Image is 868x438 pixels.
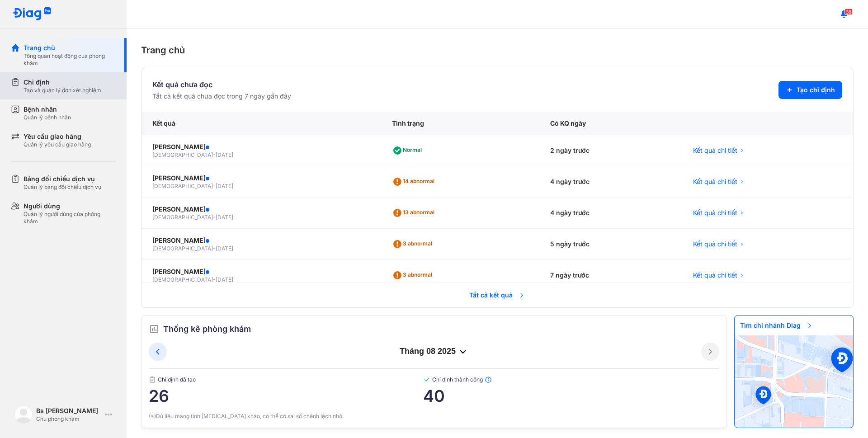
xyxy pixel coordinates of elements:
[167,346,701,357] div: tháng 08 2025
[381,112,539,135] div: Tình trạng
[693,240,737,249] span: Kết quả chi tiết
[149,376,156,383] img: document.50c4cfd0.svg
[24,43,116,52] div: Trang chủ
[149,387,423,405] span: 26
[152,205,370,214] div: [PERSON_NAME]
[152,214,213,221] span: [DEMOGRAPHIC_DATA]
[149,376,423,383] span: Chỉ định đã tạo
[24,141,91,148] div: Quản lý yêu cầu giao hàng
[844,9,853,15] span: 38
[142,112,381,135] div: Kết quả
[693,146,737,155] span: Kết quả chi tiết
[24,78,101,87] div: Chỉ định
[149,412,719,420] div: (*)Dữ liệu mang tính [MEDICAL_DATA] khảo, có thể có sai số chênh lệch nhỏ.
[152,79,291,90] div: Kết quả chưa đọc
[392,206,438,220] div: 13 abnormal
[216,276,233,283] span: [DATE]
[213,151,216,158] span: -
[423,376,719,383] span: Chỉ định thành công
[392,268,436,283] div: 3 abnormal
[735,316,819,335] span: Tìm chi nhánh Diag
[778,81,842,99] button: Tạo chỉ định
[152,183,213,189] span: [DEMOGRAPHIC_DATA]
[539,135,682,166] div: 2 ngày trước
[13,7,52,21] img: logo
[485,376,492,383] img: info.7e716105.svg
[693,177,737,186] span: Kết quả chi tiết
[36,415,101,423] div: Chủ phòng khám
[693,271,737,280] span: Kết quả chi tiết
[152,142,370,151] div: [PERSON_NAME]
[216,214,233,221] span: [DATE]
[539,166,682,198] div: 4 ngày trước
[392,143,425,158] div: Normal
[539,198,682,229] div: 4 ngày trước
[36,406,101,415] div: Bs [PERSON_NAME]
[152,245,213,252] span: [DEMOGRAPHIC_DATA]
[423,387,719,405] span: 40
[213,214,216,221] span: -
[24,184,101,191] div: Quản lý bảng đối chiếu dịch vụ
[213,183,216,189] span: -
[24,211,116,225] div: Quản lý người dùng của phòng khám
[392,237,436,251] div: 3 abnormal
[152,151,213,158] span: [DEMOGRAPHIC_DATA]
[216,245,233,252] span: [DATE]
[24,202,116,211] div: Người dùng
[152,236,370,245] div: [PERSON_NAME]
[152,92,291,101] div: Tất cả kết quả chưa đọc trong 7 ngày gần đây
[141,43,854,57] div: Trang chủ
[24,105,71,114] div: Bệnh nhân
[213,245,216,252] span: -
[24,114,71,121] div: Quản lý bệnh nhân
[423,376,430,383] img: checked-green.01cc79e0.svg
[24,174,101,184] div: Bảng đối chiếu dịch vụ
[797,85,835,94] span: Tạo chỉ định
[163,323,251,335] span: Thống kê phòng khám
[152,174,370,183] div: [PERSON_NAME]
[24,87,101,94] div: Tạo và quản lý đơn xét nghiệm
[392,174,438,189] div: 14 abnormal
[24,132,91,141] div: Yêu cầu giao hàng
[216,151,233,158] span: [DATE]
[24,52,116,67] div: Tổng quan hoạt động của phòng khám
[152,276,213,283] span: [DEMOGRAPHIC_DATA]
[213,276,216,283] span: -
[14,405,33,424] img: logo
[539,112,682,135] div: Có KQ ngày
[216,183,233,189] span: [DATE]
[693,208,737,217] span: Kết quả chi tiết
[539,229,682,260] div: 5 ngày trước
[539,260,682,291] div: 7 ngày trước
[152,267,370,276] div: [PERSON_NAME]
[149,324,160,334] img: order.5a6da16c.svg
[464,285,531,305] span: Tất cả kết quả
